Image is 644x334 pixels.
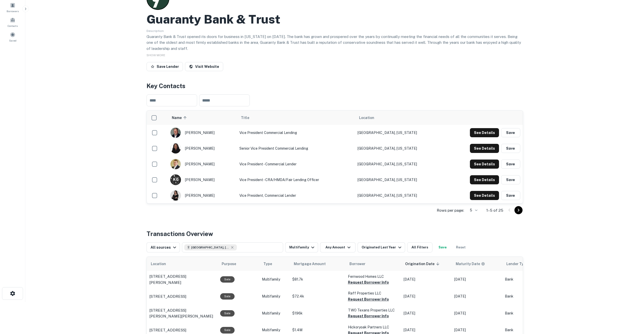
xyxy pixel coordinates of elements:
[454,311,500,316] p: [DATE]
[470,128,499,137] button: See Details
[262,327,287,333] p: Multifamily
[362,244,403,250] div: Originated Last Year
[501,191,520,200] button: Save
[294,261,332,267] span: Mortgage Amount
[358,242,405,252] button: Originated Last Year
[170,127,234,138] div: [PERSON_NAME]
[619,293,644,318] iframe: Chat Widget
[149,293,186,300] p: [STREET_ADDRESS]
[470,144,499,153] button: See Details
[501,128,520,137] button: Save
[149,327,215,333] a: [STREET_ADDRESS]
[292,277,343,282] p: $81.7k
[355,141,445,156] td: [GEOGRAPHIC_DATA], [US_STATE]
[147,111,523,203] div: scrollable content
[147,242,180,252] button: All sources
[348,290,399,296] p: Raff Properties LLC
[149,327,186,333] p: [STREET_ADDRESS]
[262,277,287,282] p: Multifamily
[434,242,451,252] button: Save your search to get updates of matches that match your search criteria.
[355,111,445,125] th: Location
[355,188,445,203] td: [GEOGRAPHIC_DATA], [US_STATE]
[470,191,499,200] button: See Details
[404,311,449,316] p: [DATE]
[486,207,503,213] p: 1–5 of 25
[404,277,449,282] p: [DATE]
[149,293,215,300] a: [STREET_ADDRESS]
[241,115,256,121] span: Title
[437,207,464,213] p: Rows per page:
[348,274,399,279] p: Fernwood Homes LLC
[355,156,445,172] td: [GEOGRAPHIC_DATA], [US_STATE]
[222,261,243,267] span: Purpose
[147,29,164,33] span: Description
[191,245,229,250] span: [GEOGRAPHIC_DATA], [GEOGRAPHIC_DATA], [GEOGRAPHIC_DATA]
[345,257,401,271] th: Borrower
[505,294,545,299] p: Bank
[151,244,178,250] div: All sources
[237,156,355,172] td: Vice President - Commercial Lender
[259,257,290,271] th: Type
[355,172,445,188] td: [GEOGRAPHIC_DATA], [US_STATE]
[237,188,355,203] td: Vice President, Commercial Lender
[292,327,343,333] p: $1.4M
[466,207,478,214] div: 5
[170,174,234,185] div: [PERSON_NAME]
[2,15,24,29] div: Contacts
[405,261,441,267] span: Origination Date
[170,190,234,201] div: [PERSON_NAME]
[348,313,389,319] button: Request Borrower Info
[220,327,235,333] div: Sale
[290,257,345,271] th: Mortgage Amount
[173,177,178,182] p: K G
[456,261,485,267] div: Maturity dates displayed may be estimated. Please contact the lender for the most accurate maturi...
[9,38,16,43] span: Saved
[501,160,520,169] button: Save
[262,311,287,316] p: Multifamily
[348,307,399,313] p: TWO Texans Properties LLC
[456,261,492,267] span: Maturity dates displayed may be estimated. Please contact the lender for the most accurate maturi...
[263,261,272,267] span: Type
[237,111,355,125] th: Title
[505,277,545,282] p: Bank
[7,9,19,13] span: Borrowers
[237,141,355,156] td: Senior Vice President Commercial Lending
[172,115,188,121] span: Name
[470,160,499,169] button: See Details
[454,294,500,299] p: [DATE]
[502,257,548,271] th: Lender Type
[171,190,181,201] img: 1692907648446
[355,125,445,141] td: [GEOGRAPHIC_DATA], [US_STATE]
[8,24,18,28] span: Contacts
[501,144,520,153] button: Save
[505,327,545,333] p: Bank
[149,307,215,319] p: [STREET_ADDRESS][PERSON_NAME][PERSON_NAME]
[182,242,283,252] button: [GEOGRAPHIC_DATA], [GEOGRAPHIC_DATA], [GEOGRAPHIC_DATA]
[262,294,287,299] p: Multifamily
[2,30,24,44] a: Saved
[454,327,500,333] p: [DATE]
[2,1,24,14] a: Borrowers
[218,257,259,271] th: Purpose
[501,175,520,184] button: Save
[407,242,432,252] button: All Filters
[506,261,528,267] span: Lender Type
[147,12,280,27] h2: Guaranty Bank & Trust
[292,311,343,316] p: $196k
[147,62,183,71] button: Save Lender
[404,294,449,299] p: [DATE]
[149,273,215,285] a: [STREET_ADDRESS][PERSON_NAME]
[170,159,234,169] div: [PERSON_NAME]
[359,115,374,121] span: Location
[285,242,318,252] button: Multifamily
[349,261,365,267] span: Borrower
[348,296,389,302] button: Request Borrower Info
[292,294,343,299] p: $72.4k
[168,111,237,125] th: Name
[452,257,502,271] th: Maturity dates displayed may be estimated. Please contact the lender for the most accurate maturi...
[320,242,356,252] button: Any Amount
